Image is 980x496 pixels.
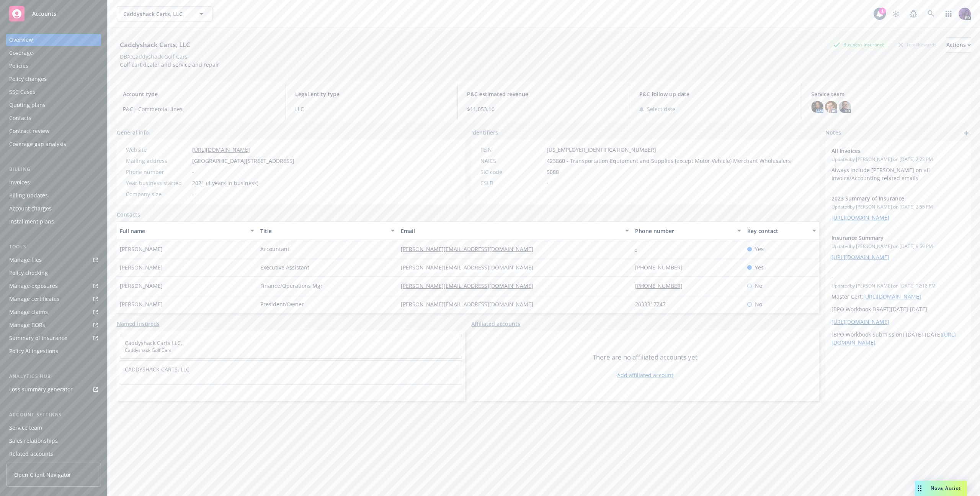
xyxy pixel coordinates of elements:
a: Contract review [6,125,101,137]
div: SSC Cases [9,86,35,98]
span: [US_EMPLOYER_IDENTIFICATION_NUMBER] [547,146,656,154]
span: [GEOGRAPHIC_DATA][STREET_ADDRESS] [192,157,294,165]
a: [URL][DOMAIN_NAME] [192,146,250,153]
a: [PERSON_NAME][EMAIL_ADDRESS][DOMAIN_NAME] [401,245,539,253]
div: Tools [6,243,101,251]
a: Installment plans [6,215,101,228]
span: Accounts [32,11,56,17]
span: - [192,168,194,176]
span: Always include [PERSON_NAME] on all Invoice/Accounting related emails [831,166,931,182]
img: photo [825,101,837,113]
p: [BPO Workbook DRAFT][DATE]-[DATE] [831,305,965,313]
span: General info [117,128,149,136]
span: Updated by [PERSON_NAME] on [DATE] 12:18 PM [831,282,965,289]
span: P&C follow up date [639,90,793,98]
div: Insurance SummaryUpdatedby [PERSON_NAME] on [DATE] 9:59 PM[URL][DOMAIN_NAME] [825,228,971,267]
div: NAICS [480,157,544,165]
div: Invoices [9,176,30,189]
a: Manage exposures [6,280,101,292]
button: Email [398,222,632,240]
a: Summary of insurance [6,332,101,344]
a: Related accounts [6,448,101,460]
div: Installment plans [9,215,54,228]
a: [PERSON_NAME][EMAIL_ADDRESS][DOMAIN_NAME] [401,264,539,271]
span: There are no affiliated accounts yet [593,353,697,362]
div: Business Insurance [830,40,889,49]
span: All Invoices [831,147,945,155]
div: DBA: Caddyshack Golf Cars [120,53,188,61]
span: Open Client Navigator [14,471,71,479]
span: P&C estimated revenue [467,90,621,98]
a: Coverage gap analysis [6,138,101,150]
img: photo [839,101,851,113]
span: [PERSON_NAME] [120,245,163,253]
div: Contacts [9,112,31,124]
span: Caddyshack Carts, LLC [123,10,189,18]
a: Account charges [6,202,101,215]
span: - [547,179,549,187]
a: Coverage [6,47,101,59]
a: [URL][DOMAIN_NAME] [831,253,889,261]
span: 2021 (4 years in business) [192,179,258,187]
img: photo [811,101,823,113]
span: Notes [825,128,841,138]
a: [PHONE_NUMBER] [635,282,689,289]
p: Master Cert: [831,292,965,301]
div: Overview [9,34,33,46]
div: Billing updates [9,189,48,202]
a: Manage certificates [6,293,101,305]
div: Quoting plans [9,99,46,111]
div: Policy checking [9,267,48,279]
div: Summary of insurance [9,332,67,344]
div: Caddyshack Carts, LLC [117,40,193,50]
div: Actions [946,38,971,52]
span: - [831,273,945,281]
a: - [635,245,643,253]
button: Actions [946,37,971,53]
span: Caddyshack Golf Cars [125,347,457,354]
a: Search [923,6,939,21]
a: Stop snowing [888,6,903,21]
a: Manage claims [6,306,101,318]
button: Full name [117,222,257,240]
div: Email [401,227,621,235]
span: [PERSON_NAME] [120,300,163,308]
div: Policy changes [9,73,47,85]
span: Updated by [PERSON_NAME] on [DATE] 2:55 PM [831,204,965,210]
button: Caddyshack Carts, LLC [117,6,212,21]
div: 1 [879,8,886,15]
span: Account type [123,90,276,98]
a: Caddyshack Carts LLC, [125,339,182,347]
a: Policy AI ingestions [6,345,101,357]
a: Overview [6,34,101,46]
a: Named insureds [117,320,160,328]
a: Contacts [117,210,140,218]
div: Drag to move [915,481,924,496]
a: [PERSON_NAME][EMAIL_ADDRESS][DOMAIN_NAME] [401,301,539,308]
div: Coverage gap analysis [9,138,66,150]
a: 2033317747 [635,301,672,308]
div: Mailing address [126,157,189,165]
span: P&C - Commercial lines [123,105,276,113]
span: [PERSON_NAME] [120,282,163,290]
a: Contacts [6,112,101,124]
span: 5088 [547,168,559,176]
a: Policy checking [6,267,101,279]
a: Affiliated accounts [471,320,520,328]
a: Invoices [6,176,101,189]
button: Phone number [632,222,745,240]
span: $11,053.10 [467,105,621,113]
a: [URL][DOMAIN_NAME] [831,214,889,221]
div: Policies [9,60,28,72]
div: Manage claims [9,306,48,318]
div: Company size [126,190,189,198]
div: Billing [6,166,101,173]
div: Total Rewards [895,40,940,49]
span: President/Owner [260,300,304,308]
a: CADDYSHACK CARTS, LLC [125,366,189,373]
a: Quoting plans [6,99,101,111]
span: [PERSON_NAME] [120,263,163,271]
div: Website [126,146,189,154]
div: FEIN [480,146,544,154]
